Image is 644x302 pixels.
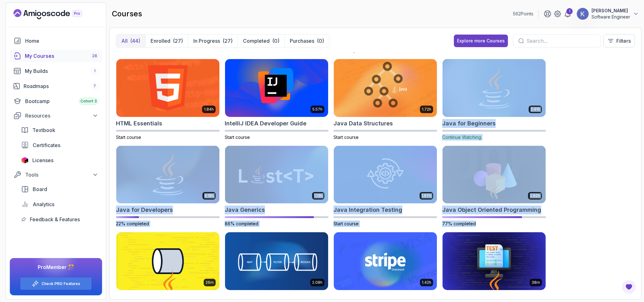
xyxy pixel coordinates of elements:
p: Completed [243,37,270,45]
p: 1.72h [422,107,431,112]
img: Java Unit Testing Essentials card [443,232,546,290]
img: Java Object Oriented Programming card [443,146,546,204]
p: 38m [531,280,540,285]
h2: Java Data Structures [333,119,393,128]
span: Start course [442,48,467,53]
span: 1 [94,69,96,74]
a: home [10,35,102,47]
a: Java Generics card1.13hJava Generics86% completed [225,146,328,227]
a: licenses [17,154,102,167]
h2: Java Generics [225,206,265,214]
p: 2.41h [531,107,540,112]
button: In Progress(27) [188,35,238,47]
img: user profile image [577,8,589,20]
img: Java Streams Essentials card [116,232,219,290]
span: 28 [92,53,97,58]
div: Resources [25,112,98,119]
h2: Stripe Checkout [333,292,378,301]
a: Java for Beginners card2.41hJava for BeginnersContinue Watching [442,59,546,140]
div: My Builds [25,67,98,75]
span: Board [33,185,47,193]
img: Java Streams card [225,232,328,290]
p: All [121,37,128,45]
span: Start course [333,135,359,140]
span: 77% completed [442,221,476,226]
a: analytics [17,198,102,211]
button: Resources [10,110,102,121]
img: jetbrains icon [21,157,29,163]
span: Textbook [32,126,55,134]
a: bootcamp [10,95,102,107]
p: In Progress [193,37,220,45]
span: Start course [116,135,141,140]
a: board [17,183,102,195]
div: (44) [130,37,140,45]
img: Java Data Structures card [334,59,437,117]
a: Java Object Oriented Programming card2.82hJava Object Oriented Programming77% completed [442,146,546,227]
h2: Java for Beginners [442,119,496,128]
span: Cohort 3 [80,99,97,104]
div: Tools [25,171,98,178]
button: Check PRO Features [20,277,92,290]
div: 1 [566,8,573,14]
p: 2.08h [312,280,322,285]
button: Tools [10,169,102,180]
span: Start course [225,48,250,53]
div: Home [25,37,98,45]
h2: Java for Developers [116,206,173,214]
p: 562 Points [513,11,533,17]
input: Search... [526,37,596,45]
div: Explore more Courses [457,38,505,44]
button: All(44) [116,35,145,47]
span: Certificates [33,141,60,149]
span: 7 [93,84,96,89]
p: Software Engineer [592,14,630,20]
div: (27) [173,37,183,45]
a: builds [10,65,102,77]
button: Completed(0) [238,35,284,47]
img: IntelliJ IDEA Developer Guide card [225,59,328,117]
div: Roadmaps [24,82,98,90]
div: (0) [317,37,324,45]
h2: Java Object Oriented Programming [442,206,541,214]
span: Analytics [33,200,54,208]
h2: Java Integration Testing [333,206,402,214]
button: Enrolled(27) [145,35,188,47]
p: 1.42h [422,280,431,285]
p: 1.67h [421,193,431,198]
a: roadmaps [10,80,102,92]
h2: Java Unit Testing Essentials [442,292,522,301]
div: Bootcamp [25,97,98,105]
h2: Java Streams Essentials [116,292,184,301]
h2: courses [112,9,142,19]
span: 22% completed [116,221,149,226]
span: Feedback & Features [30,216,80,223]
p: Filters [616,37,631,45]
button: Explore more Courses [454,35,508,47]
button: Filters [603,34,635,47]
p: Enrolled [151,37,170,45]
img: Java for Beginners card [443,59,546,117]
a: courses [10,50,102,62]
h2: HTML Essentials [116,119,162,128]
span: Start course [225,135,250,140]
p: 26m [206,280,214,285]
a: Java for Developers card9.18hJava for Developers22% completed [116,146,220,227]
img: Java for Developers card [116,146,219,204]
button: Purchases(0) [284,35,329,47]
div: (0) [272,37,279,45]
span: Continue Watching [442,135,481,140]
span: Licenses [32,156,53,164]
a: feedback [17,213,102,226]
div: (27) [223,37,233,45]
p: [PERSON_NAME] [592,8,630,14]
span: Start course [333,221,359,226]
img: HTML Essentials card [116,59,219,117]
img: Java Integration Testing card [334,146,437,204]
p: 2.82h [530,193,540,198]
p: 1.13h [314,193,322,198]
p: Purchases [290,37,314,45]
p: 9.18h [204,193,214,198]
span: 86% completed [225,221,258,226]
